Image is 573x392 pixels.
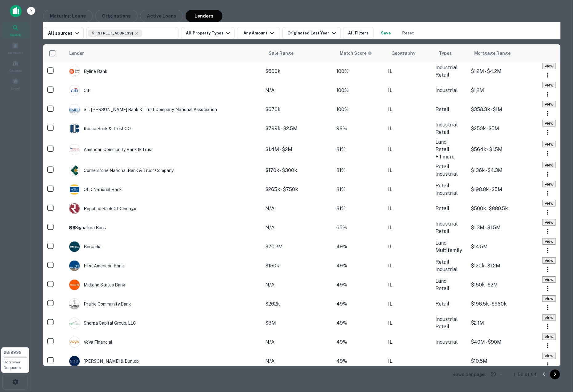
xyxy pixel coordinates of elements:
[69,165,80,176] img: picture
[337,186,387,193] div: Matching Properties: 5, hasApolloMatch: undefined
[488,370,503,379] div: 50
[265,294,336,314] td: $262k
[4,360,21,370] span: Borrower Requests
[436,323,471,330] div: Retail
[388,224,435,231] div: IL
[69,260,124,271] div: First American Bank
[388,358,435,365] div: IL
[186,10,222,22] button: Lenders
[337,281,387,289] div: Matching Properties: 3, hasApolloMatch: undefined
[436,338,471,346] div: Industrial
[471,81,542,100] td: $1.2M
[388,125,435,132] div: IL
[436,146,471,153] div: Retail
[69,318,80,328] img: picture
[388,281,435,289] div: IL
[550,370,560,379] button: Go to next page
[542,141,556,147] button: View
[69,337,80,347] img: picture
[542,334,556,340] button: View
[69,104,80,115] img: picture
[181,27,234,39] button: All Property Types
[436,153,471,161] div: + 1 more
[471,119,542,138] td: $250k - $5M
[471,275,542,294] td: $150k - $2M
[542,276,556,283] button: View
[97,30,133,36] span: [STREET_ADDRESS]
[388,300,435,308] div: IL
[69,298,131,310] div: Prairie Community Bank
[69,242,80,252] img: picture
[436,228,471,235] div: Retail
[69,85,80,96] img: picture
[471,199,542,218] td: $500k - $880.5k
[69,144,80,155] img: picture
[542,63,556,69] button: View
[337,167,387,174] div: Matching Properties: 5, hasApolloMatch: undefined
[340,50,372,57] div: Capitalize uses an advanced AI algorithm to match your search with the best lender. The match sco...
[265,199,336,218] td: N/A
[69,104,217,115] div: ST. [PERSON_NAME] Bank & Trust Company, National Association
[471,62,542,81] td: $1.2M - $4.2M
[265,333,336,352] td: N/A
[436,266,471,273] div: Industrial
[11,86,20,91] span: Saved
[436,278,471,285] div: Land
[69,203,80,214] img: picture
[388,262,435,270] div: IL
[471,161,542,180] td: $136k - $4.3M
[69,165,174,176] div: Cornerstone National Bank & Trust Company
[542,295,556,302] button: View
[388,106,435,113] div: IL
[43,10,93,22] button: Maturing Loans
[542,200,556,206] button: View
[69,225,75,231] p: S B
[337,243,387,250] div: Matching Properties: 3, hasApolloMatch: undefined
[436,285,471,292] div: Retail
[69,66,80,77] img: picture
[436,258,471,266] div: Retail
[265,81,336,100] td: N/A
[542,257,556,264] button: View
[9,68,22,73] span: Contacts
[69,241,102,252] div: Berkadia
[69,318,136,329] div: Sherpa Capital Group, LLC
[436,87,471,94] div: Industrial
[471,100,542,119] td: $358.3k - $1M
[471,333,542,352] td: $40M - $90M
[69,356,139,367] div: [PERSON_NAME] & Dunlop
[436,190,471,197] div: Industrial
[69,144,153,155] div: American Community Bank & Trust
[436,247,471,254] div: Multifamily
[265,352,336,371] td: N/A
[69,280,80,290] img: picture
[471,237,542,256] td: $14.5M
[542,162,556,168] button: View
[69,184,122,195] div: OLD National Bank
[542,120,556,126] button: View
[436,71,471,79] div: Retail
[340,50,371,57] h6: Match Score
[69,184,80,195] img: picture
[436,138,471,146] div: Land
[69,261,80,271] img: picture
[69,225,106,231] div: Signature Bank
[436,239,471,247] div: Land
[265,119,336,138] td: $799k - $2.5M
[265,218,336,237] td: N/A
[542,219,556,226] button: View
[69,66,107,77] div: Byline Bank
[399,27,418,39] button: Reset
[337,224,387,231] div: Matching Properties: 4, hasApolloMatch: undefined
[436,163,471,170] div: Retail
[436,220,471,228] div: Industrial
[542,238,556,245] button: View
[542,101,556,107] button: View
[265,62,336,81] td: $600k
[265,275,336,294] td: N/A
[542,181,556,187] button: View
[337,125,387,132] div: Matching Properties: 6, hasApolloMatch: undefined
[542,343,573,372] iframe: Chat Widget
[265,314,336,333] td: $3M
